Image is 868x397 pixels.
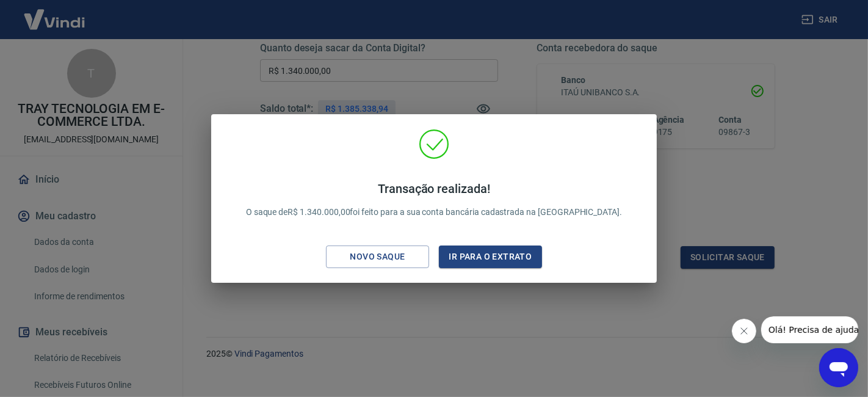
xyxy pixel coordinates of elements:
button: Novo saque [326,246,429,268]
h4: Transação realizada! [246,181,622,196]
span: Olá! Precisa de ajuda? [7,9,103,18]
p: O saque de R$ 1.340.000,00 foi feito para a sua conta bancária cadastrada na [GEOGRAPHIC_DATA]. [246,181,622,219]
div: Novo saque [336,249,420,264]
iframe: Mensagem da empresa [761,316,858,343]
button: Ir para o extrato [439,246,542,268]
iframe: Fechar mensagem [732,319,756,343]
iframe: Botão para abrir a janela de mensagens [819,348,858,387]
